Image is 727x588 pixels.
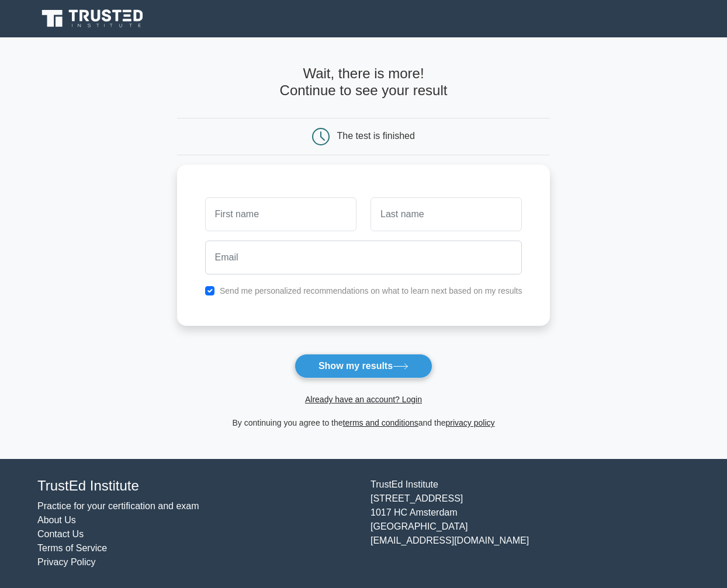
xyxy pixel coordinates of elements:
a: About Us [37,515,76,525]
h4: Wait, there is more! Continue to see your result [177,65,551,99]
input: Last name [371,197,522,231]
input: Email [205,241,522,274]
a: Terms of Service [37,543,107,553]
div: The test is finished [337,131,415,141]
a: terms and conditions [343,418,418,427]
a: privacy policy [446,418,495,427]
h4: TrustEd Institute [37,478,356,495]
button: Show my results [295,354,432,378]
a: Already have an account? Login [305,395,422,404]
a: Practice for your certification and exam [37,501,199,511]
a: Contact Us [37,529,84,539]
a: Privacy Policy [37,557,96,567]
div: By continuing you agree to the and the [170,416,558,430]
label: Send me personalized recommendations on what to learn next based on my results [220,286,522,295]
input: First name [205,197,356,231]
div: TrustEd Institute [STREET_ADDRESS] 1017 HC Amsterdam [GEOGRAPHIC_DATA] [EMAIL_ADDRESS][DOMAIN_NAME] [363,478,697,569]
